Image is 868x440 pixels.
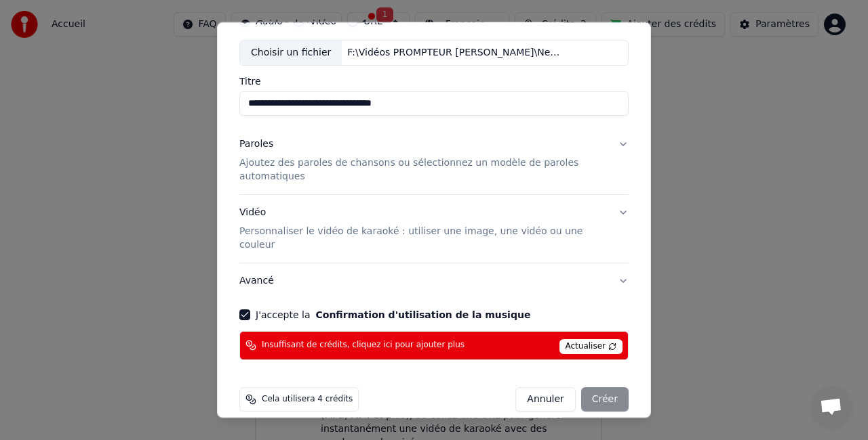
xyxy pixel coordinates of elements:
span: Actualiser [559,339,623,354]
span: Cela utilisera 4 crédits [262,394,353,405]
p: Ajoutez des paroles de chansons ou sélectionnez un modèle de paroles automatiques [239,156,607,183]
label: Vidéo [310,17,336,26]
label: Audio [256,17,283,26]
p: Personnaliser le vidéo de karaoké : utiliser une image, une vidéo ou une couleur [239,225,607,252]
button: VidéoPersonnaliser le vidéo de karaoké : utiliser une image, une vidéo ou une couleur [239,195,629,263]
div: F:\Vidéos PROMPTEUR [PERSON_NAME]\New songs\NEW ENGLISH ALBUM\ALBUM 1 THE BEAUTIFUL SOUL YOU'VE C... [342,47,572,60]
div: Paroles [239,137,273,151]
button: Avancé [239,263,629,299]
div: Vidéo [239,206,607,252]
label: J'accepte la [256,310,530,320]
button: ParolesAjoutez des paroles de chansons ou sélectionnez un modèle de paroles automatiques [239,127,629,194]
span: Insuffisant de crédits, cliquez ici pour ajouter plus [262,340,465,351]
label: URL [363,17,382,26]
button: J'accepte la [315,310,530,320]
div: Choisir un fichier [240,41,342,66]
button: Annuler [515,387,575,412]
label: Titre [239,76,629,86]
